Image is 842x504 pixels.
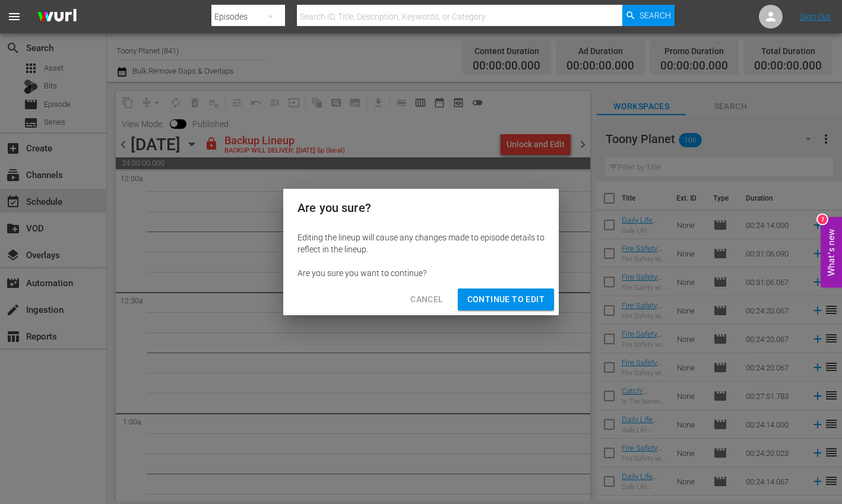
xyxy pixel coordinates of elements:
[467,292,545,307] span: Continue to Edit
[800,12,831,21] a: Sign Out
[640,5,671,26] span: Search
[821,217,842,287] button: Open Feedback Widget
[297,198,545,217] h2: Are you sure?
[297,267,545,279] div: Are you sure you want to continue?
[818,214,827,224] div: 7
[297,232,545,255] div: Editing the lineup will cause any changes made to episode details to reflect in the lineup.
[7,9,21,24] span: menu
[458,289,554,310] button: Continue to Edit
[401,289,452,310] button: Cancel
[29,3,86,31] img: ans4CAIJ8jUAAAAAAAAAAAAAAAAAAAAAAAAgQb4GAAAAAAAAAAAAAAAAAAAAAAAAJMjXAAAAAAAAAAAAAAAAAAAAAAAAgAT5G...
[410,292,443,307] span: Cancel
